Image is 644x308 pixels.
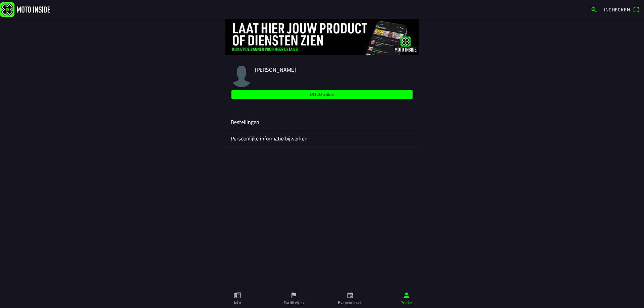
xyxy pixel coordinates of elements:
[234,292,241,299] ion-icon: paper
[601,4,643,15] a: Incheckenqr scanner
[231,90,413,99] ion-button: Uitloggen
[400,300,413,306] ion-label: Profiel
[346,292,354,299] ion-icon: calendar
[231,118,413,126] ion-label: Bestellingen
[231,134,413,142] ion-label: Persoonlijke informatie bijwerken
[403,292,410,299] ion-icon: person
[234,300,241,306] ion-label: Info
[338,300,363,306] ion-label: Evenementen
[231,66,252,87] img: moto-inside-avatar.png
[290,292,298,299] ion-icon: flag
[587,4,601,15] a: search
[604,6,630,13] span: Inchecken
[284,300,304,306] ion-label: Faciliteiten
[255,66,296,74] span: [PERSON_NAME]
[225,19,419,55] img: 4Lg0uCZZgYSq9MW2zyHRs12dBiEH1AZVHKMOLPl0.jpg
